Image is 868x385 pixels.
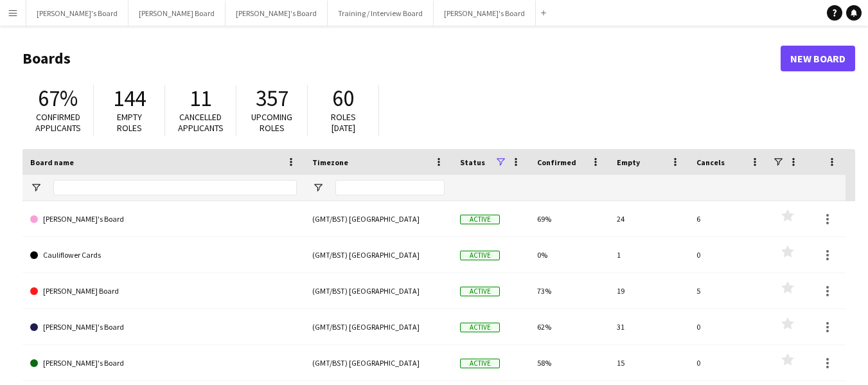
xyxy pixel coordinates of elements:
[30,182,42,193] button: Open Filter Menu
[689,273,768,309] div: 5
[30,157,74,167] span: Board name
[609,309,689,345] div: 31
[460,157,485,167] span: Status
[30,345,297,381] a: [PERSON_NAME]'s Board
[30,237,297,273] a: Cauliflower Cards
[609,201,689,237] div: 24
[529,309,609,345] div: 62%
[529,273,609,309] div: 73%
[460,251,500,260] span: Active
[529,237,609,273] div: 0%
[332,84,354,112] span: 60
[256,84,288,112] span: 357
[226,1,328,26] button: [PERSON_NAME]'s Board
[305,309,452,345] div: (GMT/BST) [GEOGRAPHIC_DATA]
[537,157,576,167] span: Confirmed
[434,1,536,26] button: [PERSON_NAME]'s Board
[190,84,211,112] span: 11
[128,1,226,26] button: [PERSON_NAME] Board
[305,201,452,237] div: (GMT/BST) [GEOGRAPHIC_DATA]
[35,111,81,134] span: Confirmed applicants
[460,359,500,368] span: Active
[312,157,348,167] span: Timezone
[617,157,640,167] span: Empty
[609,237,689,273] div: 1
[117,111,142,134] span: Empty roles
[460,323,500,332] span: Active
[312,182,324,193] button: Open Filter Menu
[305,345,452,381] div: (GMT/BST) [GEOGRAPHIC_DATA]
[609,273,689,309] div: 19
[26,1,128,26] button: [PERSON_NAME]'s Board
[689,309,768,345] div: 0
[696,157,725,167] span: Cancels
[331,111,356,134] span: Roles [DATE]
[460,215,500,224] span: Active
[305,273,452,309] div: (GMT/BST) [GEOGRAPHIC_DATA]
[30,309,297,345] a: [PERSON_NAME]'s Board
[30,201,297,237] a: [PERSON_NAME]'s Board
[781,46,855,71] a: New Board
[689,237,768,273] div: 0
[251,111,292,134] span: Upcoming roles
[53,180,297,195] input: Board name Filter Input
[529,345,609,381] div: 58%
[38,84,78,112] span: 67%
[529,201,609,237] div: 69%
[328,1,434,26] button: Training / Interview Board
[305,237,452,273] div: (GMT/BST) [GEOGRAPHIC_DATA]
[689,345,768,381] div: 0
[689,201,768,237] div: 6
[113,84,146,112] span: 144
[22,49,781,68] h1: Boards
[460,287,500,296] span: Active
[178,111,224,134] span: Cancelled applicants
[609,345,689,381] div: 15
[335,180,445,195] input: Timezone Filter Input
[30,273,297,309] a: [PERSON_NAME] Board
